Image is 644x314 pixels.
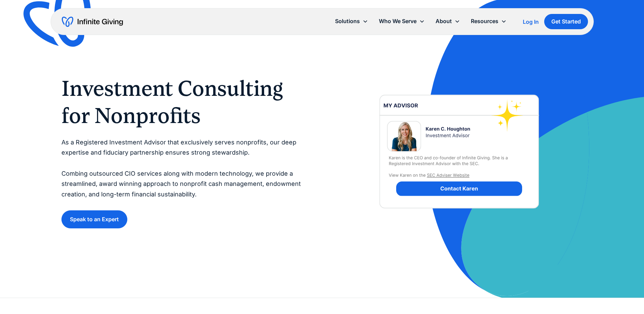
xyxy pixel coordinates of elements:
div: Resources [471,17,498,26]
a: Get Started [544,14,588,29]
div: About [430,14,465,29]
img: investment-advisor-nonprofit-financial [368,65,550,238]
div: Who We Serve [373,14,430,29]
div: Log In [523,19,539,24]
div: Who We Serve [379,17,417,26]
p: As a Registered Investment Advisor that exclusively serves nonprofits, our deep expertise and fid... [61,137,309,200]
a: Speak to an Expert [61,210,127,228]
div: Solutions [335,17,360,26]
a: home [62,16,123,27]
div: Resources [465,14,512,29]
h1: Investment Consulting for Nonprofits [61,75,309,129]
div: About [436,17,452,26]
div: Solutions [330,14,373,29]
a: Log In [523,18,539,26]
